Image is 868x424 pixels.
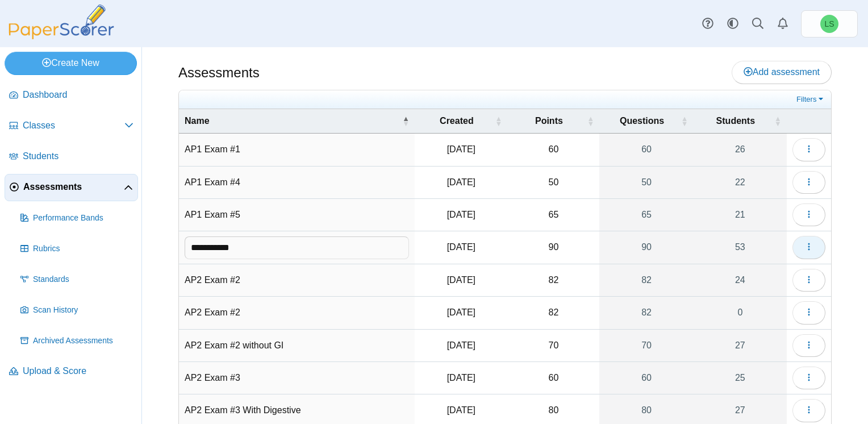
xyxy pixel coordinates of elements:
time: Jun 4, 2025 at 2:20 PM [447,242,475,252]
time: Mar 24, 2025 at 11:48 AM [447,177,475,187]
a: Standards [16,266,138,293]
a: Add assessment [732,61,832,84]
a: Alerts [770,11,795,36]
span: Rubrics [33,243,133,255]
span: Scan History [33,305,133,316]
a: Assessments [5,174,138,201]
span: Created : Activate to sort [495,115,502,127]
time: Apr 16, 2025 at 12:10 PM [447,210,475,219]
span: Students [23,150,133,163]
span: Questions : Activate to sort [681,115,688,127]
img: PaperScorer [5,5,118,39]
td: 82 [507,264,599,297]
time: Jun 26, 2025 at 1:42 PM [447,340,475,350]
a: 60 [599,134,693,165]
a: 24 [694,264,787,296]
a: 50 [599,167,693,198]
a: Create New [5,52,137,74]
a: 82 [599,297,693,329]
a: Scan History [16,297,138,324]
span: Points : Activate to sort [587,115,594,127]
a: Performance Bands [16,205,138,232]
span: Performance Bands [33,213,133,224]
a: Dashboard [5,82,138,109]
td: 60 [507,362,599,394]
span: Archived Assessments [33,335,133,347]
a: PaperScorer [5,31,118,41]
span: Assessments [23,181,124,193]
a: 0 [694,297,787,329]
span: Standards [33,274,133,285]
span: Lori Scott [824,20,834,28]
span: Students : Activate to sort [774,115,781,127]
a: 25 [694,362,787,394]
a: 60 [599,362,693,394]
td: AP1 Exam #5 [179,199,415,231]
td: 82 [507,297,599,329]
span: Upload & Score [23,365,133,377]
td: 50 [507,167,599,199]
span: Add assessment [744,67,820,77]
span: Classes [23,119,124,132]
a: Students [5,143,138,171]
a: 27 [694,330,787,361]
td: 65 [507,199,599,231]
a: 22 [694,167,787,198]
a: 90 [599,231,693,263]
a: Filters [794,94,828,105]
a: Classes [5,113,138,140]
td: 90 [507,231,599,264]
span: Dashboard [23,89,133,101]
a: Upload & Score [5,358,138,385]
td: 60 [507,134,599,166]
a: 21 [694,199,787,231]
a: Rubrics [16,235,138,263]
td: AP2 Exam #2 without GI [179,330,415,362]
a: Lori Scott [801,10,858,38]
td: AP2 Exam #2 [179,264,415,297]
td: AP2 Exam #3 [179,362,415,394]
a: 53 [694,231,787,263]
td: AP1 Exam #4 [179,167,415,199]
td: AP1 Exam #1 [179,134,415,166]
h1: Assessments [178,63,260,82]
span: Name [185,115,400,127]
span: Points [513,115,585,127]
a: 70 [599,330,693,361]
span: Lori Scott [820,15,838,33]
td: AP2 Exam #2 [179,297,415,329]
time: Mar 31, 2025 at 11:48 AM [447,373,475,383]
td: 70 [507,330,599,362]
time: Mar 11, 2025 at 2:30 PM [447,307,475,317]
time: Mar 10, 2025 at 10:59 AM [447,275,475,285]
time: Jan 30, 2025 at 2:26 PM [447,144,475,154]
a: 65 [599,199,693,231]
a: 82 [599,264,693,296]
span: Students [699,115,772,127]
span: Name : Activate to invert sorting [402,115,409,127]
span: Questions [605,115,678,127]
a: Archived Assessments [16,327,138,355]
a: 26 [694,134,787,165]
time: Jul 17, 2025 at 11:32 AM [447,405,475,415]
span: Created [420,115,493,127]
